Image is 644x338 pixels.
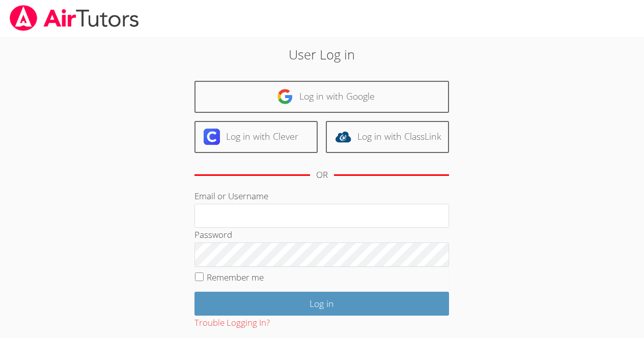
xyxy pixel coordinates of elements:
label: Email or Username [194,190,268,202]
a: Log in with ClassLink [326,121,449,153]
label: Password [194,229,232,240]
img: google-logo-50288ca7cdecda66e5e0955fdab243c47b7ad437acaf1139b6f446037453330a.svg [277,88,293,105]
h2: User Log in [148,45,496,64]
img: airtutors_banner-c4298cdbf04f3fff15de1276eac7730deb9818008684d7c2e4769d2f7ddbe033.png [9,5,140,31]
img: clever-logo-6eab21bc6e7a338710f1a6ff85c0baf02591cd810cc4098c63d3a4b26e2feb20.svg [204,129,220,145]
a: Log in with Google [194,81,449,113]
label: Remember me [207,271,264,283]
button: Trouble Logging In? [194,316,270,330]
input: Log in [194,292,449,316]
div: OR [316,168,328,182]
img: classlink-logo-d6bb404cc1216ec64c9a2012d9dc4662098be43eaf13dc465df04b49fa7ab582.svg [335,129,351,145]
a: Log in with Clever [194,121,318,153]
